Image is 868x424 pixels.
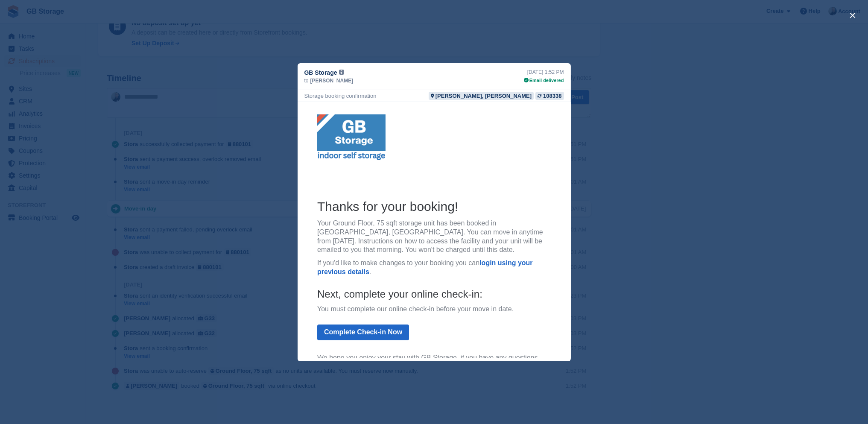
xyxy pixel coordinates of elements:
div: [PERSON_NAME], [PERSON_NAME] [435,92,532,100]
img: GB Storage Logo [20,7,88,76]
div: Storage booking confirmation [304,92,377,100]
a: login using your previous details [20,157,235,173]
span: [PERSON_NAME] [310,77,354,85]
img: icon-info-grey-7440780725fd019a000dd9b08b2336e03edf1995a4989e88bcd33f0948082b44.svg [339,70,344,75]
div: Email delivered [524,77,564,84]
a: 108338 [535,92,564,100]
a: [PERSON_NAME], [PERSON_NAME] [429,92,534,100]
p: We hope you enjoy your stay with GB Storage, if you have any questions email . You can find your . [20,251,254,278]
p: You must complete our online check-in before your move in date. [20,203,254,212]
a: Complete Check-in Now [20,222,111,238]
h4: Next, complete your online check-in: [20,185,254,199]
button: close [846,9,859,22]
span: to [304,77,309,85]
h2: Thanks for your booking! [20,96,254,113]
p: If you'd like to make changes to your booking you can . [20,157,254,175]
div: [DATE] 1:52 PM [524,68,564,76]
span: GB Storage [304,68,337,77]
p: Your Ground Floor, 75 sqft storage unit has been booked in [GEOGRAPHIC_DATA], [GEOGRAPHIC_DATA]. ... [20,117,254,152]
div: 108338 [543,92,561,100]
